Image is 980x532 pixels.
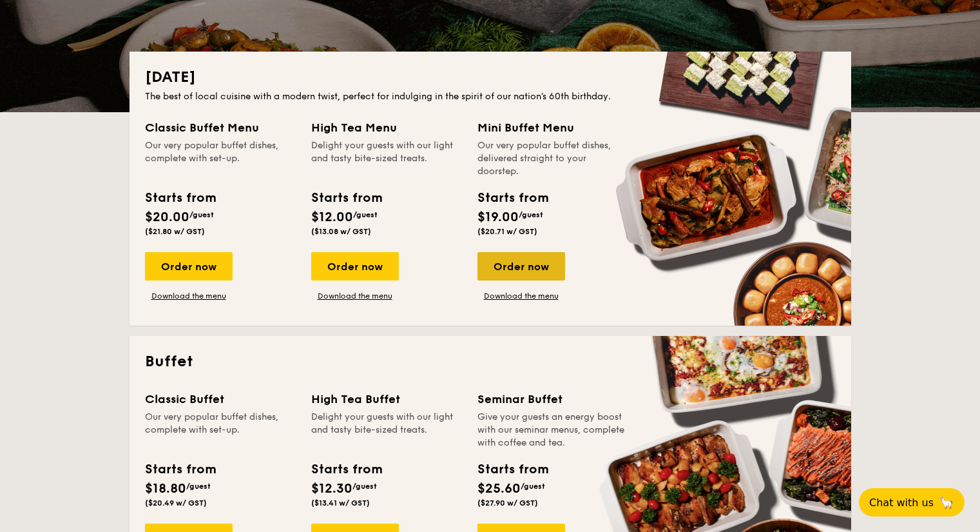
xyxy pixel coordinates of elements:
[477,390,628,408] div: Seminar Buffet
[311,498,370,507] span: ($13.41 w/ GST)
[311,291,399,301] a: Download the menu
[311,460,381,479] div: Starts from
[311,252,399,281] div: Order now
[519,210,543,219] span: /guest
[477,227,537,236] span: ($20.71 w/ GST)
[353,210,378,219] span: /guest
[477,119,628,137] div: Mini Buffet Menu
[477,291,565,301] a: Download the menu
[145,119,296,137] div: Classic Buffet Menu
[311,411,462,449] div: Delight your guests with our light and tasty bite-sized treats.
[145,139,296,178] div: Our very popular buffet dishes, complete with set-up.
[477,210,519,225] span: $19.00
[145,390,296,408] div: Classic Buffet
[311,139,462,178] div: Delight your guests with our light and tasty bite-sized treats.
[311,188,381,208] div: Starts from
[859,488,965,517] button: Chat with us🦙
[311,210,353,225] span: $12.00
[145,411,296,449] div: Our very popular buffet dishes, complete with set-up.
[145,252,233,281] div: Order now
[477,188,548,208] div: Starts from
[145,67,836,88] h2: [DATE]
[477,252,565,281] div: Order now
[186,482,211,491] span: /guest
[311,390,462,408] div: High Tea Buffet
[145,90,836,103] div: The best of local cuisine with a modern twist, perfect for indulging in the spirit of our nation’...
[145,291,233,301] a: Download the menu
[477,139,628,178] div: Our very popular buffet dishes, delivered straight to your doorstep.
[145,481,186,497] span: $18.80
[145,188,215,208] div: Starts from
[145,498,207,507] span: ($20.49 w/ GST)
[145,460,215,479] div: Starts from
[477,481,521,497] span: $25.60
[145,210,189,225] span: $20.00
[477,498,538,507] span: ($27.90 w/ GST)
[521,482,545,491] span: /guest
[311,119,462,137] div: High Tea Menu
[477,460,548,479] div: Starts from
[869,497,934,509] span: Chat with us
[477,411,628,449] div: Give your guests an energy boost with our seminar menus, complete with coffee and tea.
[189,210,214,219] span: /guest
[311,227,371,236] span: ($13.08 w/ GST)
[939,495,954,510] span: 🦙
[145,227,205,236] span: ($21.80 w/ GST)
[352,482,377,491] span: /guest
[311,481,352,497] span: $12.30
[145,351,836,372] h2: Buffet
